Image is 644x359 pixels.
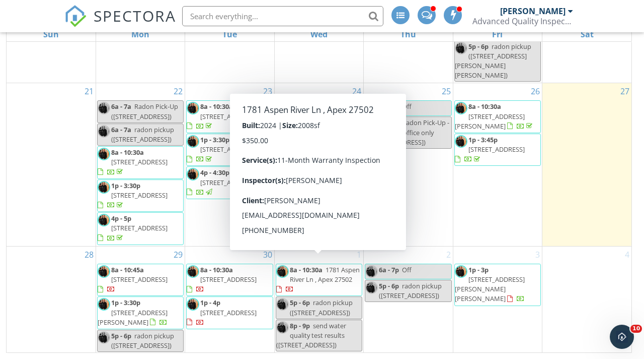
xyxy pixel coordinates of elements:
[355,247,363,263] a: Go to October 1, 2025
[472,16,573,26] div: Advanced Quality Inspections LLC
[111,331,131,340] span: 5p - 6p
[98,308,168,327] span: [STREET_ADDRESS][PERSON_NAME]
[98,298,168,326] a: 1p - 3:30p [STREET_ADDRESS][PERSON_NAME]
[290,298,353,317] span: radon pickup ([STREET_ADDRESS])
[455,42,531,80] span: radon pickup ([STREET_ADDRESS][PERSON_NAME][PERSON_NAME])
[111,191,168,200] span: [STREET_ADDRESS]
[440,83,453,99] a: Go to September 25, 2025
[454,134,541,166] a: 1p - 3:45p [STREET_ADDRESS]
[308,27,330,41] a: Wednesday
[200,145,257,154] span: [STREET_ADDRESS]
[379,281,399,290] span: 5p - 6p
[111,157,168,166] span: [STREET_ADDRESS]
[182,6,383,26] input: Search everything...
[276,321,346,349] span: send water quality test results ([STREET_ADDRESS])
[365,102,378,114] img: dsc_5988.jpg
[364,246,453,353] td: Go to October 2, 2025
[468,135,498,144] span: 1p - 3:45p
[98,148,168,176] a: 8a - 10:30a [STREET_ADDRESS]
[379,281,442,300] span: radon pickup ([STREET_ADDRESS])
[618,83,631,99] a: Go to September 27, 2025
[290,265,360,284] span: 1781 Aspen River Ln , Apex 27502
[455,265,467,278] img: dsc_5988.jpg
[455,275,525,303] span: [STREET_ADDRESS][PERSON_NAME][PERSON_NAME]
[402,102,412,111] span: Off
[220,27,239,41] a: Tuesday
[98,181,168,209] a: 1p - 3:30p [STREET_ADDRESS]
[111,214,131,223] span: 4p - 5p
[276,102,356,130] a: 10:30a - 11:30a [STREET_ADDRESS][PERSON_NAME]
[187,298,257,326] a: 1p - 4p [STREET_ADDRESS]
[200,265,233,274] span: 8a - 10:30a
[64,14,176,35] a: SPECTORA
[276,112,346,131] span: [STREET_ADDRESS][PERSON_NAME]
[500,6,566,16] div: [PERSON_NAME]
[276,265,289,278] img: dsc_5988.jpg
[187,265,257,293] a: 8a - 10:30a [STREET_ADDRESS]
[455,102,534,130] a: 8a - 10:30a [STREET_ADDRESS][PERSON_NAME]
[290,321,310,330] span: 8p - 9p
[490,27,505,41] a: Friday
[261,247,274,263] a: Go to September 30, 2025
[200,308,257,317] span: [STREET_ADDRESS]
[365,265,378,278] img: dsc_5988.jpg
[185,83,274,246] td: Go to September 23, 2025
[379,102,399,111] span: 6a - 7p
[455,42,467,54] img: dsc_5988.jpg
[187,168,199,181] img: dsc_5988.jpg
[7,246,96,353] td: Go to September 28, 2025
[97,264,184,296] a: 8a - 10:45a [STREET_ADDRESS]
[610,325,634,349] iframe: Intercom live chat
[97,296,184,329] a: 1p - 3:30p [STREET_ADDRESS][PERSON_NAME]
[187,265,199,278] img: dsc_5988.jpg
[98,102,110,114] img: dsc_5988.jpg
[97,212,184,245] a: 4p - 5p [STREET_ADDRESS]
[454,264,541,306] a: 1p - 3p [STREET_ADDRESS][PERSON_NAME][PERSON_NAME]
[187,102,199,114] img: dsc_5988.jpg
[111,148,144,157] span: 8a - 10:30a
[111,102,178,121] span: Radon Pick-Up ([STREET_ADDRESS])
[542,83,631,246] td: Go to September 27, 2025
[276,134,362,166] a: 1p - 3:30p [STREET_ADDRESS][PERSON_NAME]
[186,166,273,199] a: 4p - 4:30p [STREET_ADDRESS]
[98,181,110,194] img: dsc_5988.jpg
[455,102,467,114] img: dsc_5988.jpg
[579,27,596,41] a: Saturday
[630,325,642,333] span: 10
[290,298,310,307] span: 5p - 6p
[455,112,525,131] span: [STREET_ADDRESS][PERSON_NAME]
[200,168,229,177] span: 4p - 4:30p
[64,5,87,27] img: The Best Home Inspection Software - Spectora
[172,83,185,99] a: Go to September 22, 2025
[200,135,229,144] span: 1p - 3:30p
[454,100,541,133] a: 8a - 10:30a [STREET_ADDRESS][PERSON_NAME]
[364,83,453,246] td: Go to September 25, 2025
[186,100,273,133] a: 8a - 10:30a [STREET_ADDRESS]
[276,298,289,311] img: dsc_5988.jpg
[186,264,273,296] a: 8a - 10:30a [STREET_ADDRESS]
[98,214,168,242] a: 4p - 5p [STREET_ADDRESS]
[172,247,185,263] a: Go to September 29, 2025
[186,134,273,166] a: 1p - 3:30p [STREET_ADDRESS]
[83,83,96,99] a: Go to September 21, 2025
[276,100,362,133] a: 10:30a - 11:30a [STREET_ADDRESS][PERSON_NAME]
[111,125,131,134] span: 6a - 7a
[261,83,274,99] a: Go to September 23, 2025
[529,83,542,99] a: Go to September 26, 2025
[379,118,399,127] span: 4p - 5p
[98,265,168,293] a: 8a - 10:45a [STREET_ADDRESS]
[274,83,363,246] td: Go to September 24, 2025
[97,179,184,212] a: 1p - 3:30p [STREET_ADDRESS]
[444,247,453,263] a: Go to October 2, 2025
[187,102,257,130] a: 8a - 10:30a [STREET_ADDRESS]
[96,246,185,353] td: Go to September 29, 2025
[453,83,542,246] td: Go to September 26, 2025
[455,135,467,148] img: dsc_5988.jpg
[455,265,525,304] a: 1p - 3p [STREET_ADDRESS][PERSON_NAME][PERSON_NAME]
[185,246,274,353] td: Go to September 30, 2025
[276,145,346,163] span: [STREET_ADDRESS][PERSON_NAME]
[398,27,418,41] a: Thursday
[186,296,273,329] a: 1p - 4p [STREET_ADDRESS]
[276,265,360,293] a: 8a - 10:30a 1781 Aspen River Ln , Apex 27502
[111,181,140,190] span: 1p - 3:30p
